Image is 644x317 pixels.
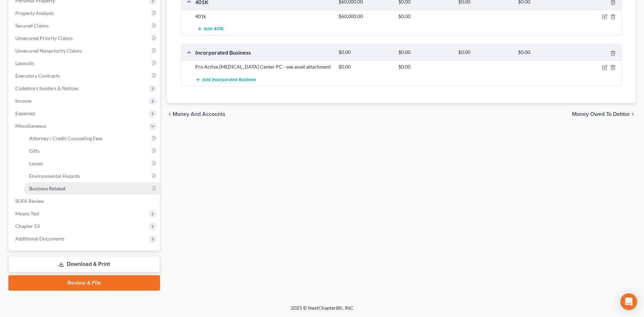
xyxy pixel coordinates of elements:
[15,35,73,41] span: Unsecured Priority Claims
[24,157,160,170] a: Losses
[192,13,335,20] div: 401k
[15,198,44,204] span: SOFA Review
[15,60,34,66] span: Lawsuits
[29,148,40,154] span: Gifts
[15,48,82,54] span: Unsecured Nonpriority Claims
[15,123,46,129] span: Miscellaneous
[335,63,395,70] div: $0.00
[10,45,160,57] a: Unsecured Nonpriority Claims
[10,70,160,82] a: Executory Contracts
[572,111,636,117] button: Money Owed to Debtor chevron_right
[15,98,31,104] span: Income
[8,256,160,272] a: Download & Print
[29,185,65,191] span: Business Related
[192,49,335,56] div: Incorporated Business
[195,73,256,86] button: Add Incorporated Business
[10,7,160,19] a: Property Analysis
[15,110,35,116] span: Expenses
[10,195,160,207] a: SOFA Review
[620,293,637,310] div: Open Intercom Messenger
[202,77,256,82] span: Add Incorporated Business
[29,173,80,179] span: Environmental Hazards
[29,160,43,166] span: Losses
[195,23,226,35] button: Add 401K
[395,13,455,20] div: $0.00
[10,32,160,45] a: Unsecured Priority Claims
[24,182,160,195] a: Business Related
[204,26,224,32] span: Add 401K
[335,13,395,20] div: $60,000.00
[15,73,60,79] span: Executory Contracts
[455,49,515,56] div: $0.00
[515,49,574,56] div: $0.00
[335,49,395,56] div: $0.00
[29,135,103,141] span: Attorney / Credit Counseling Fees
[15,10,54,16] span: Property Analysis
[15,23,49,29] span: Secured Claims
[10,19,160,32] a: Secured Claims
[192,63,335,70] div: Pro Active [MEDICAL_DATA] Center PC - see asset attachment
[24,145,160,157] a: Gifts
[24,132,160,145] a: Attorney / Credit Counseling Fees
[173,111,225,117] span: Money and Accounts
[630,111,636,117] i: chevron_right
[15,85,79,91] span: Codebtors Insiders & Notices
[15,223,40,229] span: Chapter 13
[167,111,173,117] i: chevron_left
[395,63,455,70] div: $0.00
[15,236,64,241] span: Additional Documents
[8,275,160,291] a: Review & File
[167,111,225,117] button: chevron_left Money and Accounts
[124,304,520,317] div: 2025 © NextChapterBK, INC
[10,57,160,70] a: Lawsuits
[572,111,630,117] span: Money Owed to Debtor
[15,211,39,216] span: Means Test
[24,170,160,182] a: Environmental Hazards
[395,49,455,56] div: $0.00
